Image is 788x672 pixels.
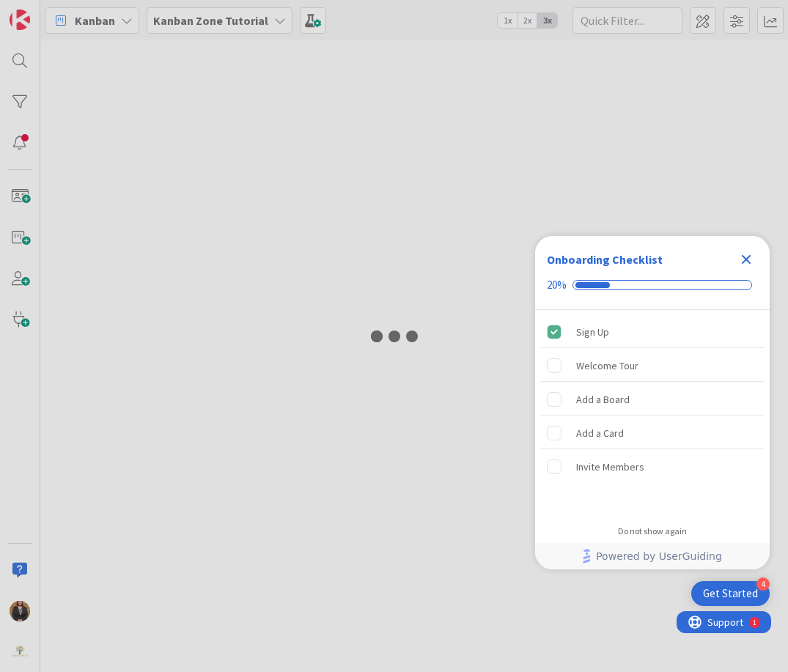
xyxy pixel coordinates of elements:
[547,278,758,292] div: Checklist progress: 20%
[535,236,770,569] div: Checklist Container
[576,357,638,374] div: Welcome Tour
[535,310,770,516] div: Checklist items
[576,458,644,476] div: Invite Members
[547,278,567,292] div: 20%
[596,547,722,565] span: Powered by UserGuiding
[76,6,80,18] div: 1
[541,316,764,348] div: Sign Up is complete.
[734,248,758,271] div: Close Checklist
[576,391,630,408] div: Add a Board
[31,2,67,20] span: Support
[691,581,770,606] div: Open Get Started checklist, remaining modules: 4
[756,577,770,591] div: 4
[542,543,762,569] a: Powered by UserGuiding
[703,586,758,601] div: Get Started
[541,350,764,382] div: Welcome Tour is incomplete.
[618,525,687,537] div: Do not show again
[535,543,770,569] div: Footer
[541,417,764,449] div: Add a Card is incomplete.
[541,383,764,416] div: Add a Board is incomplete.
[541,451,764,483] div: Invite Members is incomplete.
[547,251,663,268] div: Onboarding Checklist
[576,424,624,442] div: Add a Card
[576,323,609,341] div: Sign Up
